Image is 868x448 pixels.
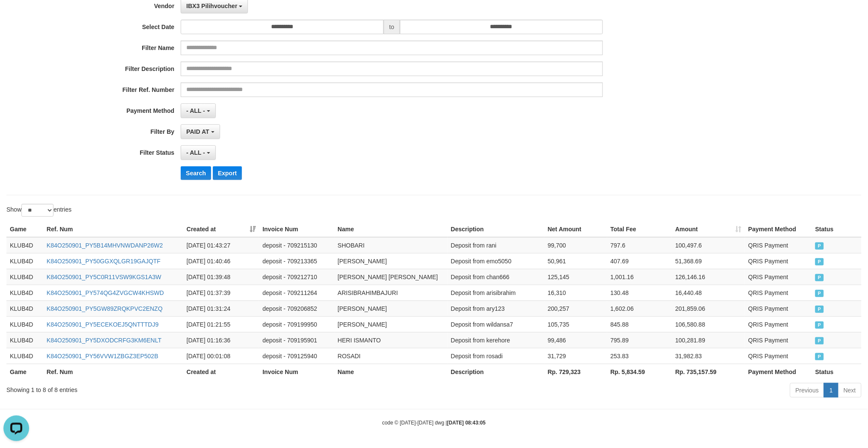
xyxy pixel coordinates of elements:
[6,204,72,217] label: Show entries
[607,364,672,380] th: Rp. 5,834.59
[259,285,334,301] td: deposit - 709211264
[815,274,824,281] span: PAID
[544,253,607,269] td: 50,961
[334,269,447,285] td: [PERSON_NAME] [PERSON_NAME]
[21,204,54,217] select: Showentries
[213,166,242,180] button: Export
[544,301,607,316] td: 200,257
[183,348,259,364] td: [DATE] 00:01:08
[607,269,672,285] td: 1,001.16
[47,242,163,249] a: K84O250901_PY5B14MHVNWDANP26W2
[544,285,607,301] td: 16,310
[181,145,215,160] button: - ALL -
[607,221,672,237] th: Total Fee
[384,20,400,34] span: to
[334,316,447,332] td: [PERSON_NAME]
[812,364,862,380] th: Status
[815,242,824,250] span: PAID
[790,383,824,398] a: Previous
[745,348,812,364] td: QRIS Payment
[183,221,259,237] th: Created at: activate to sort column ascending
[334,253,447,269] td: [PERSON_NAME]
[334,332,447,348] td: HERI ISMANTO
[183,285,259,301] td: [DATE] 01:37:39
[47,321,158,328] a: K84O250901_PY5ECEKOEJ5QNTTTDJ9
[183,316,259,332] td: [DATE] 01:21:55
[544,332,607,348] td: 99,486
[672,301,745,316] td: 201,859.06
[607,332,672,348] td: 795.89
[672,237,745,253] td: 100,497.6
[259,316,334,332] td: deposit - 709199950
[745,269,812,285] td: QRIS Payment
[544,269,607,285] td: 125,145
[815,290,824,297] span: PAID
[812,221,862,237] th: Status
[447,364,544,380] th: Description
[43,364,183,380] th: Ref. Num
[672,364,745,380] th: Rp. 735,157.59
[815,353,824,360] span: PAID
[334,364,447,380] th: Name
[607,301,672,316] td: 1,602.06
[447,253,544,269] td: Deposit from emo5050
[544,348,607,364] td: 31,729
[6,332,43,348] td: KLUB4D
[3,3,29,29] button: Open LiveChat chat widget
[181,124,220,139] button: PAID AT
[334,301,447,316] td: [PERSON_NAME]
[47,258,161,265] a: K84O250901_PY50GGXQLGR19GAJQTF
[544,316,607,332] td: 105,735
[47,353,158,360] a: K84O250901_PY56VVW1ZBGZ3EP502B
[544,364,607,380] th: Rp. 729,323
[447,237,544,253] td: Deposit from rani
[47,289,164,296] a: K84O250901_PY574QG4ZVGCW4KHSWD
[259,301,334,316] td: deposit - 709206852
[544,221,607,237] th: Net Amount
[183,332,259,348] td: [DATE] 01:16:36
[815,321,824,329] span: PAID
[183,364,259,380] th: Created at
[6,237,43,253] td: KLUB4D
[815,337,824,345] span: PAID
[672,285,745,301] td: 16,440.48
[447,269,544,285] td: Deposit from chan666
[6,382,355,394] div: Showing 1 to 8 of 8 entries
[183,301,259,316] td: [DATE] 01:31:24
[6,285,43,301] td: KLUB4D
[334,221,447,237] th: Name
[745,221,812,237] th: Payment Method
[447,316,544,332] td: Deposit from wildansa7
[745,364,812,380] th: Payment Method
[6,364,43,380] th: Game
[6,221,43,237] th: Game
[672,348,745,364] td: 31,982.83
[43,221,183,237] th: Ref. Num
[838,383,862,398] a: Next
[6,316,43,332] td: KLUB4D
[181,103,215,118] button: - ALL -
[607,316,672,332] td: 845.88
[672,253,745,269] td: 51,368.69
[607,237,672,253] td: 797.6
[447,420,486,426] strong: [DATE] 08:43:05
[447,285,544,301] td: Deposit from arisibrahim
[186,3,237,9] span: IBX3 Pilihvoucher
[447,221,544,237] th: Description
[186,128,209,135] span: PAID AT
[259,364,334,380] th: Invoice Num
[672,221,745,237] th: Amount: activate to sort column ascending
[607,285,672,301] td: 130.48
[183,253,259,269] td: [DATE] 01:40:46
[672,316,745,332] td: 106,580.88
[181,166,211,180] button: Search
[607,348,672,364] td: 253.83
[672,269,745,285] td: 126,146.16
[183,269,259,285] td: [DATE] 01:39:48
[745,332,812,348] td: QRIS Payment
[815,258,824,265] span: PAID
[447,332,544,348] td: Deposit from kerehore
[334,237,447,253] td: SHOBARI
[334,285,447,301] td: ARISIBRAHIMBAJURI
[544,237,607,253] td: 99,700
